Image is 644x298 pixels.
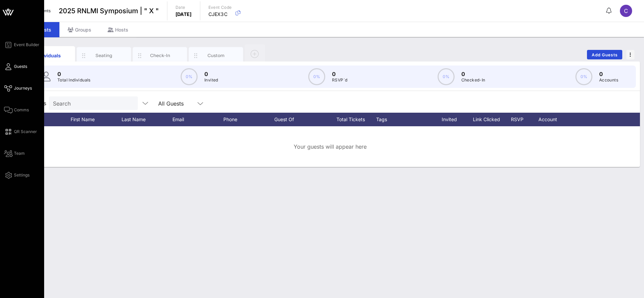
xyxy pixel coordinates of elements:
a: QR Scanner [4,128,37,136]
div: RSVP [509,113,532,126]
div: Tags [376,113,434,126]
div: Last Name [122,113,172,126]
p: 0 [332,70,347,78]
p: Invited [204,77,218,83]
div: Invited [434,113,471,126]
div: Total Tickets [325,113,376,126]
div: Groups [59,22,99,37]
p: Checked-In [461,77,485,83]
p: 0 [204,70,218,78]
a: Team [4,149,25,157]
span: Event Builder [14,42,39,48]
a: Settings [4,171,30,179]
p: 0 [57,70,91,78]
div: Hosts [99,22,136,37]
div: Phone [223,113,274,126]
p: Date [176,4,192,11]
a: Guests [4,62,27,71]
div: All Guests [158,100,184,107]
span: C [624,7,628,14]
span: 2025 RNLMI Symposium | " X " [59,6,159,16]
div: Individuals [33,52,63,59]
p: RSVP`d [332,77,347,83]
div: First Name [71,113,122,126]
a: Journeys [4,84,32,92]
div: Seating [89,52,119,59]
div: Email [172,113,223,126]
div: Guest Of [274,113,325,126]
p: 0 [599,70,618,78]
p: CJEX3C [208,11,232,18]
div: All Guests [154,96,208,110]
p: Total Individuals [57,77,91,83]
div: C [620,5,632,17]
span: QR Scanner [14,129,37,135]
p: 0 [461,70,485,78]
span: Guests [14,63,27,70]
div: Check-In [145,52,175,59]
div: Link Clicked [471,113,509,126]
p: Accounts [599,77,618,83]
span: Comms [14,107,29,113]
a: Event Builder [4,41,39,49]
span: Add Guests [591,52,618,57]
span: Journeys [14,85,32,91]
span: Team [14,150,25,156]
div: Account [532,113,570,126]
a: Comms [4,106,29,114]
div: Custom [201,52,231,59]
p: [DATE] [176,11,192,18]
span: Settings [14,172,30,178]
button: Add Guests [587,50,622,59]
p: Event Code [208,4,232,11]
div: Your guests will appear here [20,126,640,167]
